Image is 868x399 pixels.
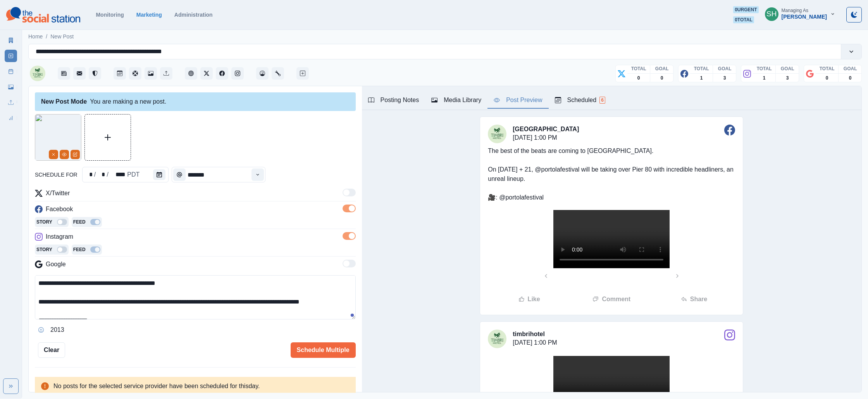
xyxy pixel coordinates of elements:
p: [DATE] 1:00 PM [513,133,579,142]
button: Time [173,168,186,181]
button: Uploads [160,67,172,80]
p: TOTAL [757,65,772,72]
button: Twitter [200,67,213,80]
div: schedule for [126,170,140,179]
p: 1 [700,75,703,82]
div: Date [84,170,141,179]
a: Facebook [216,67,228,80]
span: / [46,33,47,41]
button: Create New Post [296,67,309,80]
p: [DATE] 1:00 PM [513,338,557,347]
img: timbrihotel [488,330,506,348]
span: 6 [599,97,605,104]
a: Media Library [5,81,17,93]
h2: timbrihotel [513,330,557,338]
button: Schedule Multiple [291,342,356,358]
button: Stream [58,67,70,80]
img: 104732915733614 [30,66,45,81]
div: The best of the beats are coming to [GEOGRAPHIC_DATA]. On [DATE] + 21, @portolafestival will be t... [480,139,743,210]
button: Reviews [89,67,101,80]
p: 3 [723,75,726,82]
button: Toggle Mode [846,7,862,23]
p: 0 [849,75,852,82]
button: schedule for [153,169,165,180]
p: GOAL [781,65,794,72]
p: Feed [73,246,86,253]
p: GOAL [655,65,669,72]
h2: [GEOGRAPHIC_DATA] [513,125,579,133]
button: Instagram [231,67,244,80]
button: Edit Media [71,150,80,159]
p: Feed [73,219,86,226]
button: Share [653,291,735,307]
div: schedule for [82,167,169,182]
button: Client Website [185,67,197,80]
div: Media Library [431,95,481,105]
span: 0 total [733,16,754,23]
button: Previous [480,268,611,284]
p: TOTAL [694,65,709,72]
a: Post Schedule [5,65,17,78]
div: schedule for [109,170,126,179]
span: 0 urgent [733,6,758,13]
button: Next [611,268,743,284]
button: Comment [570,291,653,307]
button: Opens Emoji Picker [35,324,47,336]
button: Managing As[PERSON_NAME] [759,6,842,22]
button: Expand [3,378,19,394]
img: 471415526_572050609002962_971149195374533553_n.jpg [488,125,506,143]
button: Messages [73,67,86,80]
p: 2013 [50,325,64,335]
input: Select Time [172,167,265,182]
p: Google [46,260,66,269]
div: [PERSON_NAME] [782,14,827,20]
button: Upload Media [85,114,131,160]
p: 1 [763,75,766,82]
label: schedule for [35,171,77,179]
a: New Post [5,50,17,62]
a: Home [28,33,43,41]
div: Scheduled [555,95,605,105]
p: Story [36,246,52,253]
div: Posting Notes [368,95,419,105]
p: TOTAL [820,65,835,72]
img: mdtzcjtvsvkfa9re32rg [35,114,81,161]
div: Sara Haas [766,5,777,23]
div: Time [172,167,265,182]
p: 3 [786,75,789,82]
div: / [93,170,96,179]
p: GOAL [718,65,732,72]
button: Administration [272,67,284,80]
button: Post Schedule [114,67,126,80]
button: Dashboard [256,67,269,80]
div: schedule for [96,170,106,179]
a: Administration [174,12,213,18]
nav: breadcrumb [28,33,74,41]
button: Media Library [145,67,157,80]
button: View Media [60,150,69,159]
div: Managing As [782,8,808,13]
a: New Post [50,33,74,41]
p: 0 [661,75,663,82]
p: 0 [826,75,828,82]
a: Marketing [136,12,162,18]
div: No posts for the selected service provider have been scheduled for this day . [35,377,356,396]
a: Marketing Summary [5,34,17,47]
div: / [106,170,109,179]
p: GOAL [844,65,857,72]
p: 0 [637,75,640,82]
button: Content Pool [129,67,141,80]
button: Remove [49,150,58,159]
button: Clear [38,342,65,358]
a: Review Summary [5,112,17,124]
p: Story [36,219,52,226]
